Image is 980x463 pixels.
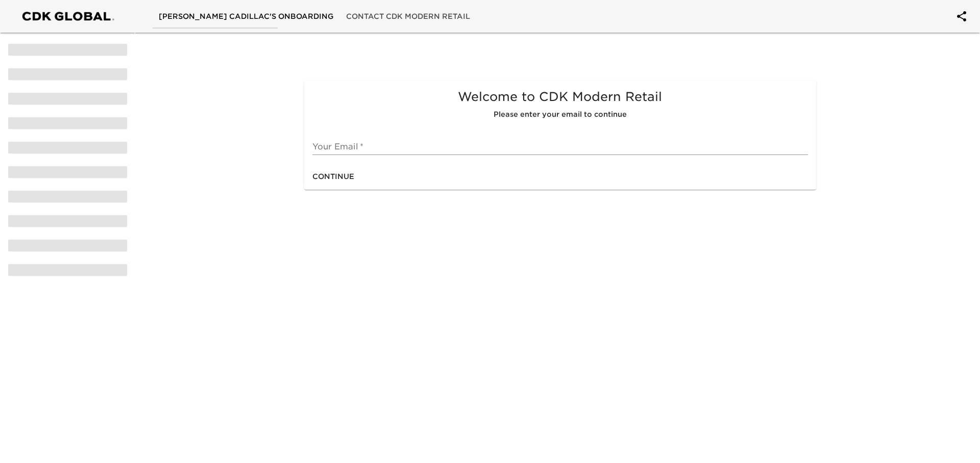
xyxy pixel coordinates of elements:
button: account of current user [949,4,974,29]
span: Continue [312,170,354,183]
span: Contact CDK Modern Retail [346,10,470,23]
span: [PERSON_NAME] Cadillac's Onboarding [159,10,334,23]
button: Continue [308,167,358,186]
h5: Welcome to CDK Modern Retail [312,89,807,105]
h6: Please enter your email to continue [312,109,807,120]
